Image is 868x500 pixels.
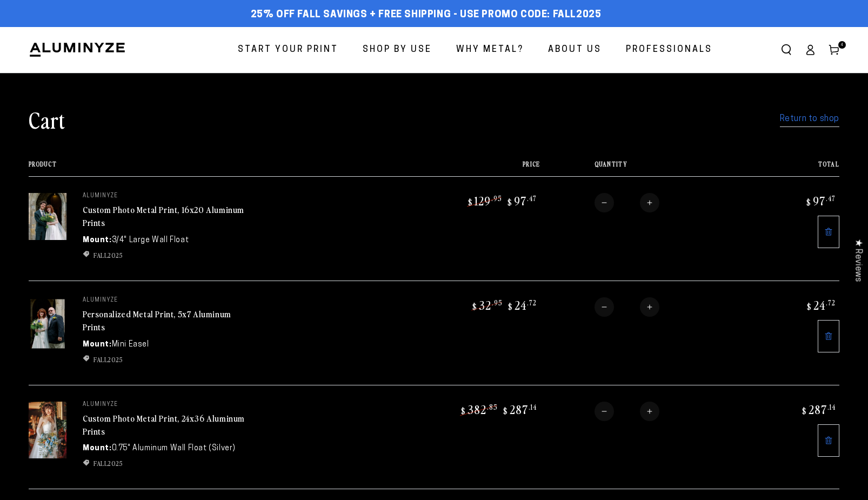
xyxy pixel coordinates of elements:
[614,297,640,317] input: Quantity for Personalized Metal Print, 5x7 Aluminum Prints
[355,36,440,64] a: Shop By Use
[471,297,503,312] bdi: 32
[502,402,537,417] bdi: 287
[461,405,466,416] span: $
[818,320,839,352] a: Remove 5"x7" Rectangle White Glossy Aluminyzed Photo
[626,42,712,58] span: Professionals
[614,402,640,421] input: Quantity for Custom Photo Metal Print, 24x36 Aluminum Prints
[492,298,503,307] sup: .95
[83,339,112,350] dt: Mount:
[251,9,602,21] span: 25% off FALL Savings + Free Shipping - Use Promo Code: FALL2025
[238,42,338,58] span: Start Your Print
[548,42,602,58] span: About Us
[83,458,245,468] ul: Discount
[826,298,836,307] sup: .72
[230,36,346,64] a: Start Your Print
[745,161,839,176] th: Total
[818,216,839,248] a: Remove 16"x20" Rectangle White Glossy Aluminyzed Photo
[847,230,868,290] div: Click to open Judge.me floating reviews tab
[373,161,540,176] th: Price
[83,250,245,260] li: FALL2025
[83,203,244,229] a: Custom Photo Metal Print, 16x20 Aluminum Prints
[807,301,812,312] span: $
[527,298,537,307] sup: .72
[487,402,498,411] sup: .85
[112,443,236,454] dd: 0.75" Aluminum Wall Float (Silver)
[29,42,126,58] img: Aluminyze
[472,301,477,312] span: $
[83,193,245,199] p: aluminyze
[83,297,245,304] p: aluminyze
[618,36,720,64] a: Professionals
[466,193,502,208] bdi: 129
[448,36,532,64] a: Why Metal?
[83,250,245,260] ul: Discount
[491,194,502,203] sup: .95
[83,402,245,408] p: Aluminyze
[527,194,537,203] sup: .47
[506,193,537,208] bdi: 97
[503,405,508,416] span: $
[800,402,836,417] bdi: 287
[529,402,537,411] sup: .14
[29,402,66,458] img: 24"x36" Rectangle White Glossy Aluminyzed Photo
[83,235,112,246] dt: Mount:
[774,38,798,62] summary: Search our site
[459,402,498,417] bdi: 382
[83,355,245,364] ul: Discount
[614,193,640,212] input: Quantity for Custom Photo Metal Print, 16x20 Aluminum Prints
[840,41,844,49] span: 4
[827,402,836,411] sup: .14
[540,161,745,176] th: Quantity
[29,297,66,350] img: 5"x7" Rectangle White Glossy Aluminyzed Photo
[83,412,245,438] a: Custom Photo Metal Print, 24x36 Aluminum Prints
[802,405,807,416] span: $
[29,161,373,176] th: Product
[805,297,836,312] bdi: 24
[780,111,839,127] a: Return to shop
[83,443,112,454] dt: Mount:
[540,36,610,64] a: About Us
[506,297,537,312] bdi: 24
[363,42,432,58] span: Shop By Use
[826,194,836,203] sup: .47
[508,197,512,208] span: $
[508,301,513,312] span: $
[456,42,524,58] span: Why Metal?
[805,193,836,208] bdi: 97
[112,339,149,350] dd: Mini Easel
[83,458,245,468] li: FALL2025
[806,197,811,208] span: $
[818,424,839,457] a: Remove 24"x36" Rectangle White Glossy Aluminyzed Photo
[112,235,189,246] dd: 3/4" Large Wall Float
[29,193,66,241] img: 16"x20" Rectangle White Glossy Aluminyzed Photo
[83,355,245,364] li: FALL2025
[29,105,65,134] h1: Cart
[83,308,231,334] a: Personalized Metal Print, 5x7 Aluminum Prints
[468,197,473,208] span: $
